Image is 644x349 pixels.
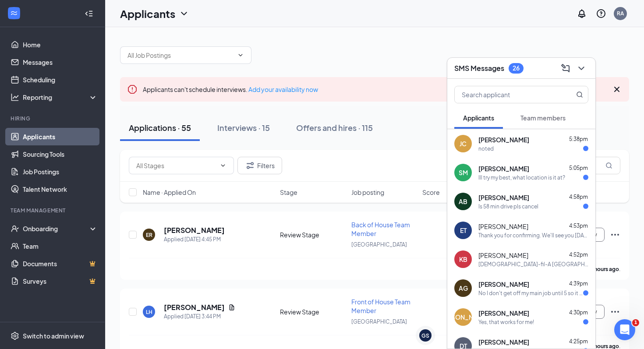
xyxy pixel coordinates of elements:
[576,63,587,74] svg: ChevronDown
[632,319,639,326] span: 1
[23,163,98,180] a: Job Postings
[228,304,235,311] svg: Document
[459,197,467,206] div: AB
[23,180,98,198] a: Talent Network
[612,84,622,95] svg: Cross
[351,318,407,325] span: [GEOGRAPHIC_DATA]
[455,86,559,103] input: Search applicant
[478,135,529,144] span: [PERSON_NAME]
[164,312,235,321] div: Applied [DATE] 3:44 PM
[569,165,588,171] span: 5:05pm
[610,307,620,317] svg: Ellipses
[23,128,98,145] a: Applicants
[11,115,96,122] div: Hiring
[164,303,225,312] h5: [PERSON_NAME]
[576,91,583,98] svg: MagnifyingGlass
[478,280,529,289] span: [PERSON_NAME]
[569,136,588,142] span: 5:38pm
[422,188,440,197] span: Score
[478,222,528,231] span: [PERSON_NAME]
[23,93,98,102] div: Reporting
[438,313,488,321] div: [PERSON_NAME]
[559,61,573,75] button: ComposeMessage
[136,161,216,170] input: All Stages
[478,338,529,346] span: [PERSON_NAME]
[85,9,93,18] svg: Collapse
[569,194,588,200] span: 4:58pm
[569,338,588,345] span: 4:25pm
[23,53,98,71] a: Messages
[520,114,566,122] span: Team members
[478,232,588,239] div: Thank you for confirming. We'll see you [DATE] at 3PM at [DEMOGRAPHIC_DATA][GEOGRAPHIC_DATA][STRE...
[478,261,588,268] div: [DEMOGRAPHIC_DATA]-fil-A [GEOGRAPHIC_DATA], located at [STREET_ADDRESS]
[280,230,346,239] div: Review Stage
[10,9,18,18] svg: WorkstreamLogo
[478,164,529,173] span: [PERSON_NAME]
[237,52,244,59] svg: ChevronDown
[219,162,226,169] svg: ChevronDown
[146,308,152,316] div: LH
[478,193,529,202] span: [PERSON_NAME]
[478,289,583,297] div: No I don't get off my main job until 5 so it will have to be that time or weekend?
[463,114,494,122] span: Applicants
[478,251,528,260] span: [PERSON_NAME]
[146,231,152,239] div: ER
[23,272,98,290] a: SurveysCrown
[296,122,373,133] div: Offers and hires · 115
[23,331,84,340] div: Switch to admin view
[245,160,255,171] svg: Filter
[605,162,612,169] svg: MagnifyingGlass
[610,229,620,240] svg: Ellipses
[11,207,96,214] div: Team Management
[179,8,189,19] svg: ChevronDown
[459,284,468,293] div: AG
[127,50,234,60] input: All Job Postings
[478,309,529,317] span: [PERSON_NAME]
[569,280,588,287] span: 4:39pm
[23,36,98,53] a: Home
[590,266,619,272] b: 2 hours ago
[574,61,588,75] button: ChevronDown
[596,8,606,19] svg: QuestionInfo
[617,10,624,17] div: RA
[143,85,318,93] span: Applicants can't schedule interviews.
[513,64,520,72] div: 26
[164,235,225,244] div: Applied [DATE] 4:45 PM
[569,251,588,258] span: 4:52pm
[248,85,318,93] a: Add your availability now
[351,188,384,197] span: Job posting
[11,93,19,102] svg: Analysis
[460,139,467,148] div: JC
[460,226,467,235] div: ET
[421,332,429,339] div: GS
[569,309,588,316] span: 4:30pm
[280,188,297,197] span: Stage
[454,63,504,73] h3: SMS Messages
[11,224,19,233] svg: UserCheck
[23,255,98,272] a: DocumentsCrown
[459,255,467,264] div: KB
[560,63,571,74] svg: ComposeMessage
[120,6,175,21] h1: Applicants
[23,145,98,163] a: Sourcing Tools
[129,122,191,133] div: Applications · 55
[351,298,410,314] span: Front of House Team Member
[351,241,407,248] span: [GEOGRAPHIC_DATA]
[569,222,588,229] span: 4:53pm
[237,157,282,174] button: Filter Filters
[217,122,270,133] div: Interviews · 15
[143,188,196,197] span: Name · Applied On
[127,84,138,95] svg: Error
[23,237,98,255] a: Team
[459,168,468,177] div: SM
[164,226,225,235] h5: [PERSON_NAME]
[23,224,90,233] div: Onboarding
[11,331,19,340] svg: Settings
[280,307,346,316] div: Review Stage
[577,8,587,19] svg: Notifications
[23,71,98,88] a: Scheduling
[478,318,534,326] div: Yes, that works for me!
[478,145,494,152] div: noted
[614,319,635,340] iframe: Intercom live chat
[351,221,410,237] span: Back of House Team Member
